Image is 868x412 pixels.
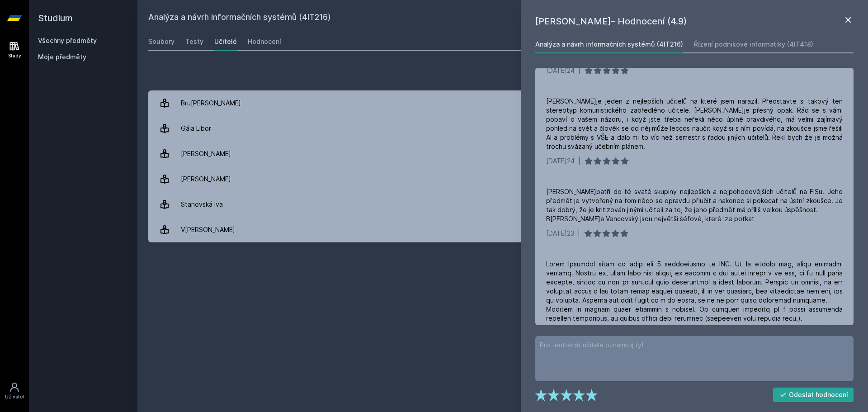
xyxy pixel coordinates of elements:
[148,116,857,141] a: Gála Libor 1 hodnocení 5.0
[38,52,86,62] span: Moje předměty
[214,37,237,46] div: Učitelé
[546,97,843,151] div: [PERSON_NAME]je jeden z nejlepších učitelů na které jsem narazil. Představte si takový ten stereo...
[248,33,281,51] a: Hodnocení
[181,195,223,213] div: Stanovská Iva
[2,377,27,405] a: Uživatel
[578,229,580,238] div: |
[148,11,756,25] h2: Analýza a návrh informačních systémů (4IT216)
[148,217,857,242] a: V[PERSON_NAME] 2 hodnocení 4.5
[248,37,281,46] div: Hodnocení
[546,229,574,238] div: [DATE]23
[148,37,175,46] div: Soubory
[148,141,857,166] a: [PERSON_NAME] 1 hodnocení 5.0
[148,33,175,51] a: Soubory
[8,52,21,59] div: Study
[181,145,231,163] div: [PERSON_NAME]
[181,119,211,137] div: Gála Libor
[38,37,97,44] a: Všechny předměty
[214,33,237,51] a: Učitelé
[546,156,575,166] div: [DATE]24
[148,192,857,217] a: Stanovská Iva 1 hodnocení 5.0
[5,393,24,400] div: Uživatel
[546,66,575,75] div: [DATE]24
[2,36,27,64] a: Study
[181,170,231,188] div: [PERSON_NAME]
[185,37,203,46] div: Testy
[148,90,857,116] a: Bru[PERSON_NAME] 8 hodnocení 4.9
[546,187,843,223] div: [PERSON_NAME]patří do té svaté skupiny nejlepších a nejpohodovějších učitelů na FISu. Jeho předmě...
[578,156,580,166] div: |
[148,166,857,192] a: [PERSON_NAME] 1 hodnocení 5.0
[578,66,580,75] div: |
[181,94,241,112] div: Bru[PERSON_NAME]
[185,33,203,51] a: Testy
[181,221,235,239] div: V[PERSON_NAME]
